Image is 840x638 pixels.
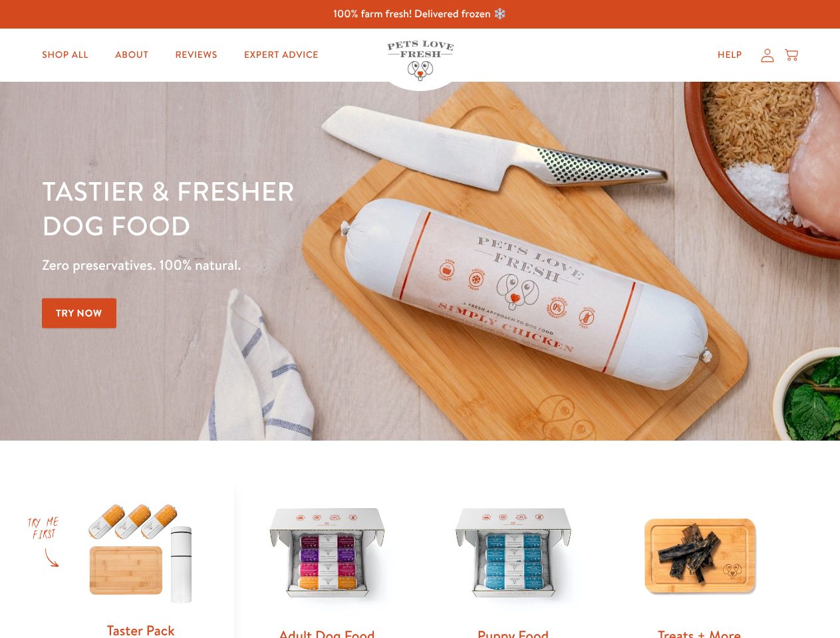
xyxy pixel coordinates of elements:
a: Reviews [164,42,227,68]
a: Help [707,42,753,68]
a: Expert Advice [233,42,329,68]
img: Pets Love Fresh [387,41,454,81]
h1: Tastier & fresher dog food [42,173,546,243]
a: Shop All [31,42,99,68]
a: About [104,42,159,68]
p: Zero preservatives. 100% natural. [42,253,546,277]
a: Try Now [42,298,116,328]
